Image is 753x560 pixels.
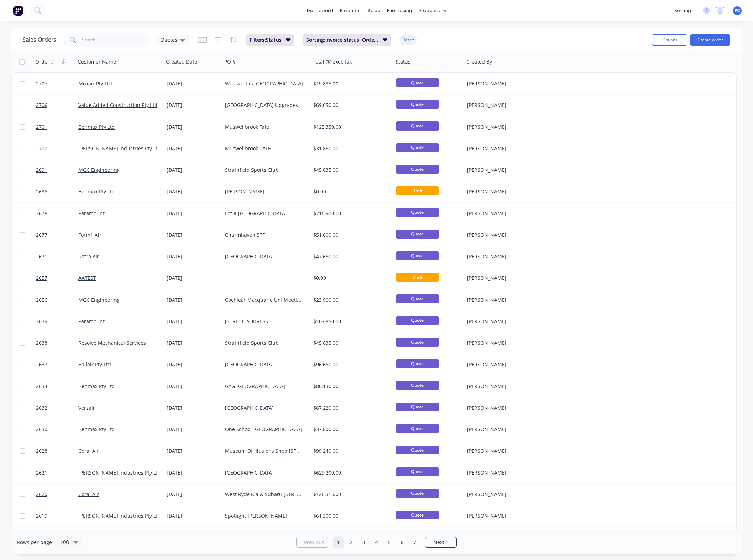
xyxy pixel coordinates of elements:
[78,210,105,217] a: Paramount
[396,424,439,433] span: Quote
[78,231,101,238] a: Form1 Air
[78,253,99,260] a: Retro Air
[225,318,303,325] div: [STREET_ADDRESS]
[167,404,219,411] div: [DATE]
[396,208,439,217] span: Quote
[167,210,219,217] div: [DATE]
[167,145,219,152] div: [DATE]
[246,34,294,46] button: Filters:Status
[160,36,177,43] span: Quotes
[36,491,47,498] span: 2620
[425,539,456,546] a: Next page
[467,491,545,498] div: [PERSON_NAME]
[333,537,344,548] a: Page 1 is your current page
[167,167,219,174] div: [DATE]
[396,143,439,152] span: Quote
[358,537,369,548] a: Page 3
[35,58,54,65] div: Order #
[78,469,161,476] a: [PERSON_NAME] Industries Pty Ltd
[78,361,111,368] a: Bailair Pty Ltd
[467,231,545,239] div: [PERSON_NAME]
[313,383,387,390] div: $80,130.00
[36,102,47,109] span: 2706
[313,167,387,174] div: $45,835.00
[396,316,439,325] span: Quote
[337,5,364,16] div: products
[467,124,545,131] div: [PERSON_NAME]
[167,383,219,390] div: [DATE]
[225,231,303,239] div: Charmhaven STP
[467,469,545,476] div: [PERSON_NAME]
[396,251,439,260] span: Quote
[313,318,387,325] div: $107,850.00
[167,102,219,109] div: [DATE]
[225,80,303,87] div: Woolworths [GEOGRAPHIC_DATA]
[78,167,120,173] a: MGC Engineering
[466,58,492,65] div: Created By
[36,383,47,390] span: 2634
[36,246,78,267] a: 2671
[78,296,120,303] a: MGC Engineering
[313,469,387,476] div: $629,200.00
[36,419,78,440] a: 2630
[167,80,219,87] div: [DATE]
[313,124,387,131] div: $125,350.00
[399,35,417,45] button: Reset
[346,537,356,548] a: Page 2
[78,80,112,87] a: Moxair Pty Ltd
[78,383,115,390] a: Benmax Pty Ltd
[36,224,78,246] a: 2677
[396,294,439,303] span: Quote
[167,426,219,433] div: [DATE]
[396,381,439,390] span: Quote
[167,469,219,476] div: [DATE]
[225,253,303,260] div: [GEOGRAPHIC_DATA]
[36,311,78,332] a: 2639
[467,339,545,347] div: [PERSON_NAME]
[313,253,387,260] div: $47,650.00
[13,5,23,16] img: Factory
[224,58,236,65] div: PO #
[36,167,47,174] span: 2691
[36,426,47,433] span: 2630
[36,124,47,131] span: 2701
[78,124,115,130] a: Benmax Pty Ltd
[313,80,387,87] div: $19,885.00
[250,36,281,43] span: Filters: Status
[467,426,545,433] div: [PERSON_NAME]
[225,426,303,433] div: One School [GEOGRAPHIC_DATA]
[467,210,545,217] div: [PERSON_NAME]
[225,188,303,195] div: [PERSON_NAME]
[36,440,78,462] a: 2628
[78,447,99,454] a: Coral Air
[36,484,78,505] a: 2620
[225,512,303,519] div: Spotlight [PERSON_NAME]
[167,188,219,195] div: [DATE]
[690,34,730,46] button: Create order
[78,426,115,433] a: Benmax Pty Ltd
[166,58,197,65] div: Created Date
[384,537,395,548] a: Page 5
[36,318,47,325] span: 2639
[36,80,47,87] span: 2707
[225,339,303,347] div: Strathfield Sports Club
[467,361,545,368] div: [PERSON_NAME]
[313,447,387,454] div: $99,240.00
[652,34,687,46] button: Options
[671,5,697,16] div: settings
[78,58,116,65] div: Customer Name
[36,73,78,94] a: 2707
[396,359,439,368] span: Quote
[467,188,545,195] div: [PERSON_NAME]
[397,537,407,548] a: Page 6
[467,167,545,174] div: [PERSON_NAME]
[294,537,459,548] ul: Pagination
[36,404,47,411] span: 2632
[467,253,545,260] div: [PERSON_NAME]
[36,469,47,476] span: 2621
[433,539,444,546] span: Next
[313,145,387,152] div: $31,850.00
[467,447,545,454] div: [PERSON_NAME]
[467,80,545,87] div: [PERSON_NAME]
[36,527,78,548] a: 2616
